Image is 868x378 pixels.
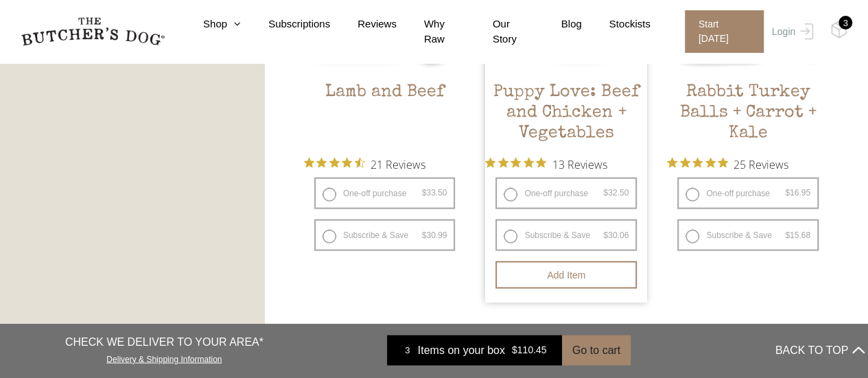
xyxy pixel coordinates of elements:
bdi: 30.06 [603,230,629,239]
span: 21 Reviews [371,153,425,174]
span: $ [603,230,608,239]
button: Rated 5 out of 5 stars from 13 reviews. Jump to reviews. [485,153,607,174]
bdi: 30.99 [422,230,447,239]
a: Reviews [330,16,397,32]
span: $ [785,230,790,239]
span: $ [422,187,427,197]
bdi: 110.45 [512,344,547,355]
a: Our Story [465,16,534,47]
span: $ [785,187,790,197]
div: 3 [838,16,852,29]
label: Subscribe & Save [495,219,637,250]
span: $ [512,344,517,355]
bdi: 16.95 [785,187,810,197]
p: CHECK WE DELIVER TO YOUR AREA* [65,333,263,350]
label: One-off purchase [677,177,819,209]
a: Blog [534,16,582,32]
div: 3 [397,343,418,357]
span: 13 Reviews [552,153,607,174]
button: Rated 4.6 out of 5 stars from 21 reviews. Jump to reviews. [304,153,425,174]
a: 3 Items on your box $110.45 [387,335,562,365]
a: Login [769,10,813,53]
span: $ [603,187,608,197]
h2: Rabbit Turkey Balls + Carrot + Kale [667,82,829,146]
a: Start [DATE] [671,10,769,53]
h2: Puppy Love: Beef and Chicken + Vegetables [485,82,647,146]
img: TBD_Cart-Full.png [830,21,847,38]
span: Start [DATE] [685,10,764,53]
button: Rated 5 out of 5 stars from 25 reviews. Jump to reviews. [667,153,788,174]
span: Items on your box [418,342,505,358]
label: Subscribe & Save [314,219,456,250]
a: Why Raw [397,16,465,47]
label: One-off purchase [314,177,456,209]
a: Delivery & Shipping Information [106,351,222,364]
label: One-off purchase [495,177,637,209]
bdi: 32.50 [603,187,629,197]
span: 25 Reviews [734,153,788,174]
a: Subscriptions [241,16,330,32]
bdi: 33.50 [422,187,447,197]
bdi: 15.68 [785,230,810,239]
a: Shop [176,16,241,32]
a: Stockists [582,16,650,32]
button: Go to cart [562,335,631,365]
button: BACK TO TOP [775,333,865,366]
label: Subscribe & Save [677,219,819,250]
button: Add item [495,261,637,288]
h2: Lamb and Beef [304,82,466,146]
span: $ [422,230,427,239]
